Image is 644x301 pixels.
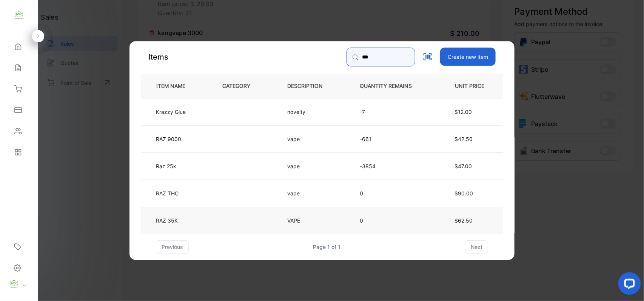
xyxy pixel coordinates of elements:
p: RAZ 9000 [156,135,181,143]
img: profile [8,279,20,290]
p: Raz 25k [156,162,176,170]
p: -7 [360,108,424,116]
span: $12.00 [454,109,472,115]
p: vape [287,162,307,170]
img: logo [13,10,25,21]
p: RAZ 35K [156,217,178,224]
p: DESCRIPTION [287,82,335,90]
p: ITEM NAME [153,82,197,90]
p: vape [287,189,307,197]
span: $47.00 [454,163,472,169]
p: VAPE [287,217,307,224]
span: $42.50 [454,136,473,142]
span: $62.50 [454,217,473,224]
p: Items [148,51,168,63]
p: RAZ THC [156,189,179,197]
p: vape [287,135,307,143]
p: -661 [360,135,424,143]
p: UNIT PRICE [449,82,491,90]
p: novelty [287,108,307,116]
div: Page 1 of 1 [313,243,341,251]
iframe: LiveChat chat widget [612,269,644,301]
button: Create new item [440,48,496,66]
p: -3854 [360,162,424,170]
p: CATEGORY [222,82,262,90]
p: 0 [360,189,424,197]
p: QUANTITY REMAINS [360,82,424,90]
button: previous [156,240,189,254]
button: next [465,240,488,254]
span: $90.00 [454,190,473,197]
p: Krazzy Glue [156,108,186,116]
p: 0 [360,217,424,224]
